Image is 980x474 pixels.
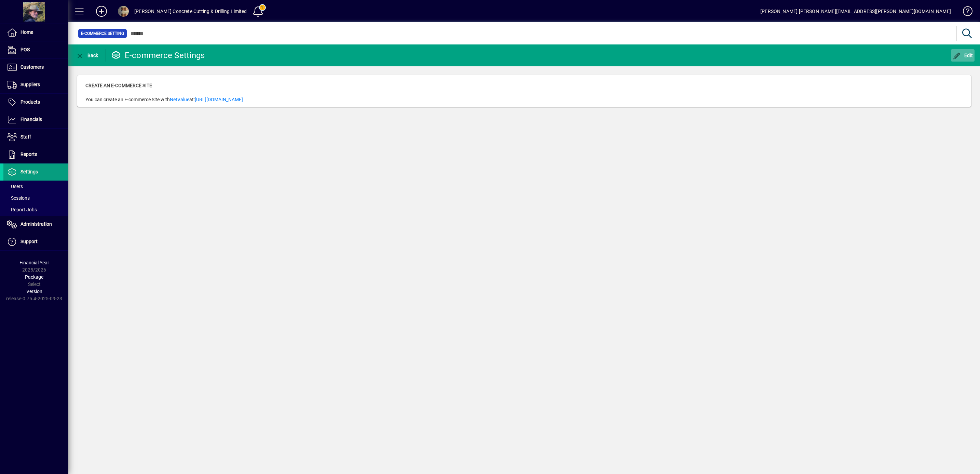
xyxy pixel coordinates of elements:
[21,239,38,244] span: Support
[112,5,134,17] button: Profile
[21,134,31,140] span: Staff
[3,94,68,111] a: Products
[111,50,205,61] div: E-commerce Settings
[21,221,52,227] span: Administration
[3,204,68,215] a: Report Jobs
[25,274,43,280] span: Package
[3,146,68,163] a: Reports
[7,184,23,189] span: Users
[958,1,971,24] a: Knowledge Base
[3,181,68,192] a: Users
[74,49,100,62] button: Back
[760,6,951,17] div: [PERSON_NAME] [PERSON_NAME][EMAIL_ADDRESS][PERSON_NAME][DOMAIN_NAME]
[76,53,98,58] span: Back
[3,111,68,128] a: Financials
[91,5,112,17] button: Add
[3,233,68,250] a: Support
[953,53,973,58] span: Edit
[3,76,68,93] a: Suppliers
[81,30,124,37] span: E-commerce Setting
[7,207,37,212] span: Report Jobs
[3,192,68,204] a: Sessions
[3,41,68,58] a: POS
[134,6,247,17] div: [PERSON_NAME] Concrete Cutting & Drilling Limited
[21,169,38,174] span: Settings
[21,117,42,122] span: Financials
[3,59,68,76] a: Customers
[21,82,40,87] span: Suppliers
[19,260,49,265] span: Financial Year
[170,97,189,102] a: NetValue
[21,152,37,157] span: Reports
[21,64,44,70] span: Customers
[7,195,30,201] span: Sessions
[21,47,30,52] span: POS
[21,99,40,105] span: Products
[3,24,68,41] a: Home
[3,129,68,146] a: Staff
[85,96,243,103] span: You can create an E-commerce Site with at:
[26,289,42,294] span: Version
[68,49,106,62] app-page-header-button: Back
[21,29,33,35] span: Home
[85,83,152,88] span: Create an E-commerce Site
[195,97,243,102] a: [URL][DOMAIN_NAME]
[3,216,68,233] a: Administration
[951,49,975,62] button: Edit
